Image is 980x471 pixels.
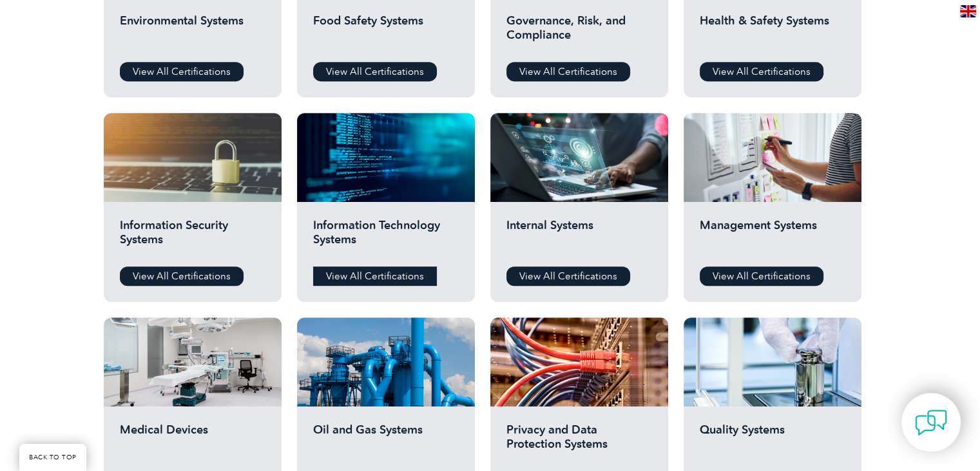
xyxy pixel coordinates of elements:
h2: Environmental Systems [120,14,265,52]
h2: Medical Devices [120,423,265,461]
h2: Quality Systems [700,423,845,461]
a: View All Certifications [120,266,244,286]
a: BACK TO TOP [19,444,86,471]
a: View All Certifications [700,266,823,286]
h2: Internal Systems [506,218,652,257]
h2: Information Security Systems [120,218,265,257]
a: View All Certifications [313,62,437,81]
img: contact-chat.png [915,406,947,439]
img: en [960,5,976,17]
a: View All Certifications [506,62,630,81]
h2: Health & Safety Systems [700,14,845,52]
h2: Food Safety Systems [313,14,459,52]
a: View All Certifications [506,266,630,286]
h2: Privacy and Data Protection Systems [506,423,652,461]
a: View All Certifications [700,62,823,81]
h2: Governance, Risk, and Compliance [506,14,652,52]
h2: Oil and Gas Systems [313,423,459,461]
a: View All Certifications [313,266,437,286]
h2: Information Technology Systems [313,218,459,257]
h2: Management Systems [700,218,845,257]
a: View All Certifications [120,62,244,81]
